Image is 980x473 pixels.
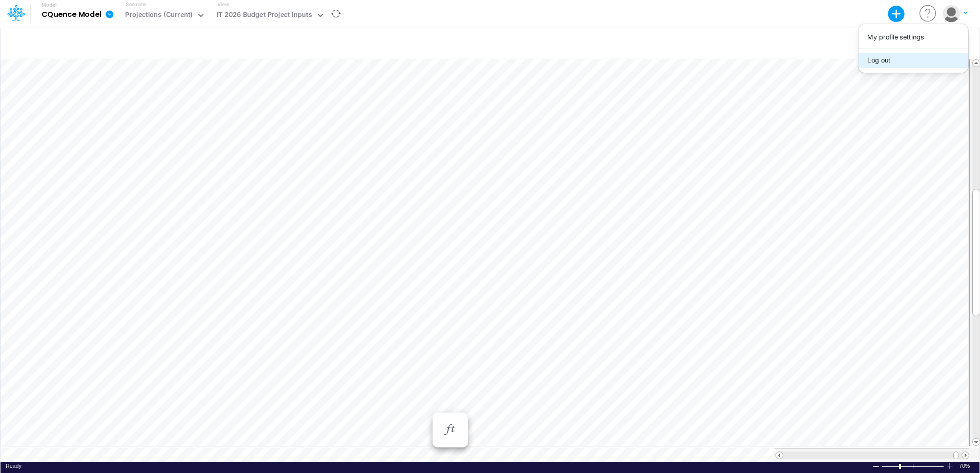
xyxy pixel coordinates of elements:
label: View [217,1,229,8]
div: Zoom level [959,462,974,470]
span: 70% [959,462,974,470]
div: IT 2026 Budget Project Inputs [217,10,312,21]
span: Ready [6,463,22,469]
div: Zoom [899,464,901,469]
label: Model [42,2,57,8]
label: Scenario [126,1,147,8]
div: Zoom [882,462,946,470]
b: CQuence Model [42,10,101,19]
button: My profile settings [858,29,968,45]
div: Zoom Out [872,463,880,470]
button: Log out [858,52,968,68]
div: Projections (Current) [125,10,192,21]
div: Zoom In [946,462,954,470]
div: In Ready mode [6,462,22,470]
